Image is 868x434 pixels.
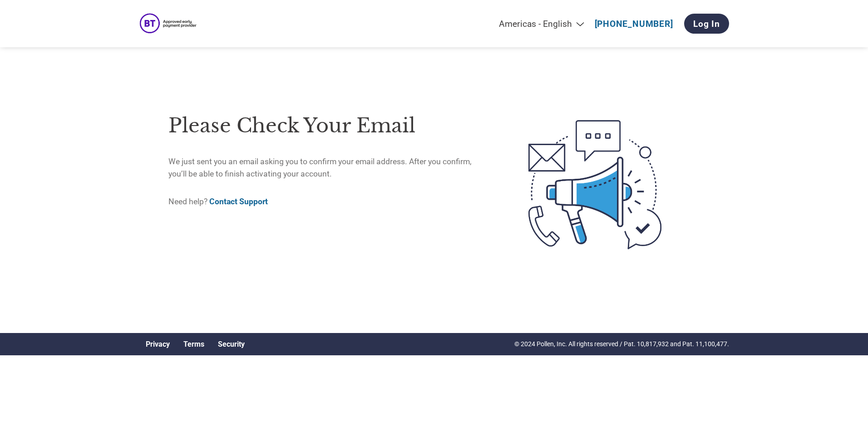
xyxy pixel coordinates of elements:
h1: Please check your email [168,111,490,141]
p: Need help? [168,196,490,207]
img: BT [139,11,200,36]
img: open-email [490,104,700,266]
p: We just sent you an email asking you to confirm your email address. After you confirm, you’ll be ... [168,156,490,180]
p: © 2024 Pollen, Inc. All rights reserved / Pat. 10,817,932 and Pat. 11,100,477. [514,339,729,349]
a: Contact Support [209,197,268,206]
a: Terms [183,340,204,348]
a: Privacy [146,340,170,348]
a: Security [218,340,245,348]
a: [PHONE_NUMBER] [595,19,673,29]
a: Log In [684,14,729,34]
